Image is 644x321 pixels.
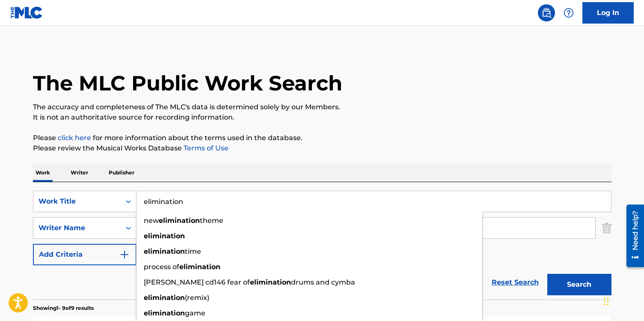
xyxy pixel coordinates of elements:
[33,143,611,153] p: Please review the Musical Works Database
[33,164,53,182] p: Work
[185,247,201,255] span: time
[144,294,185,302] strong: elimination
[68,164,91,182] p: Writer
[33,70,342,96] h1: The MLC Public Work Search
[39,223,116,233] div: Writer Name
[538,4,555,21] a: Public Search
[604,288,609,314] div: Drag
[33,191,611,300] form: Search Form
[33,244,137,265] button: Add Criteria
[33,112,611,123] p: It is not an authoritative source for recording information.
[185,309,205,317] span: game
[144,232,185,240] strong: elimination
[564,8,574,18] img: help
[144,247,185,255] strong: elimination
[106,164,137,182] p: Publisher
[144,216,159,225] span: new
[620,201,644,270] iframe: Resource Center
[33,102,611,112] p: The accuracy and completeness of The MLC's data is determined solely by our Members.
[582,2,634,24] a: Log In
[601,280,644,321] iframe: Chat Widget
[144,309,185,317] strong: elimination
[200,216,223,225] span: theme
[33,304,94,312] p: Showing 1 - 9 of 9 results
[487,273,543,292] a: Reset Search
[39,196,116,207] div: Work Title
[250,278,291,286] strong: elimination
[144,263,179,271] span: process of
[547,274,611,295] button: Search
[291,278,355,286] span: drums and cymba
[33,133,611,143] p: Please for more information about the terms used in the database.
[179,263,220,271] strong: elimination
[185,294,209,302] span: (remix)
[159,216,200,225] strong: elimination
[560,4,577,21] div: Help
[602,217,611,239] img: Delete Criterion
[58,134,91,142] a: click here
[119,249,130,260] img: 9d2ae6d4665cec9f34b9.svg
[144,278,250,286] span: [PERSON_NAME] cd146 fear of
[541,8,552,18] img: search
[10,6,43,19] img: MLC Logo
[182,144,229,152] a: Terms of Use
